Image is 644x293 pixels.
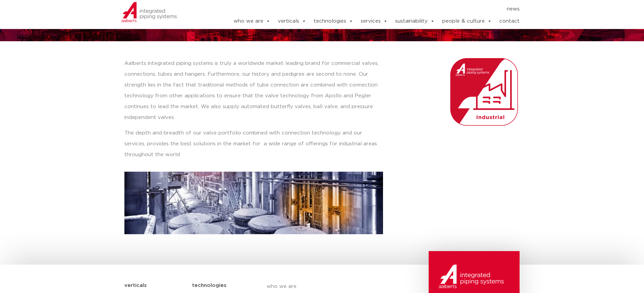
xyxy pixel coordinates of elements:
a: technologies [314,15,353,28]
a: who we are [234,15,270,28]
a: news [507,4,520,15]
h5: verticals [124,280,147,291]
a: services [361,15,388,28]
p: Aalberts integrated piping systems is truly a worldwide market leading brand for commercial valve... [124,58,383,123]
p: The depth and breadth of our valve portfolio combined with connection technology and our services... [124,128,383,160]
a: people & culture [442,15,492,28]
a: verticals [278,15,306,28]
h5: technologies [192,280,226,291]
a: sustainability [395,15,435,28]
a: contact [499,15,520,28]
nav: Menu [213,4,520,15]
img: Aalberts_IPS_icon_industrial_rgb [450,58,518,126]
